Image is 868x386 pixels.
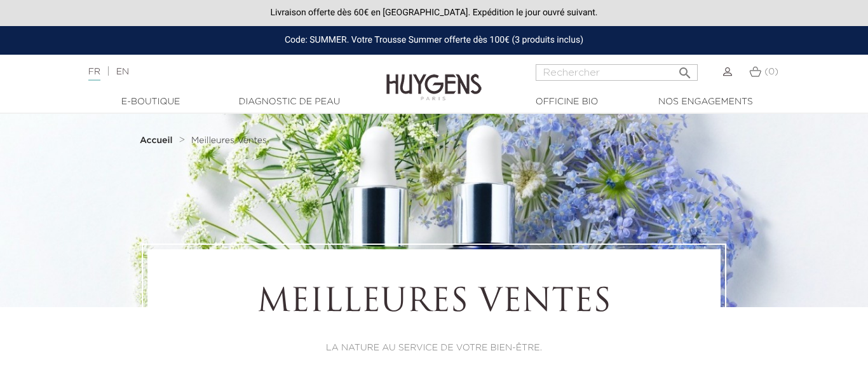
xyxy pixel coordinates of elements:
[87,95,214,109] a: E-Boutique
[116,67,129,76] a: EN
[191,136,267,145] span: Meilleures Ventes
[182,284,686,322] h1: Meilleures Ventes
[764,67,778,76] span: (0)
[140,136,173,145] strong: Accueil
[536,64,698,81] input: Rechercher
[182,341,686,355] p: LA NATURE AU SERVICE DE VOTRE BIEN-ÊTRE.
[677,62,693,77] i: 
[226,95,353,109] a: Diagnostic de peau
[386,53,482,102] img: Huygens
[503,95,630,109] a: Officine Bio
[674,60,696,78] button: 
[642,95,769,109] a: Nos engagements
[140,135,175,146] a: Accueil
[88,67,100,81] a: FR
[82,64,352,79] div: |
[191,135,267,146] a: Meilleures Ventes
